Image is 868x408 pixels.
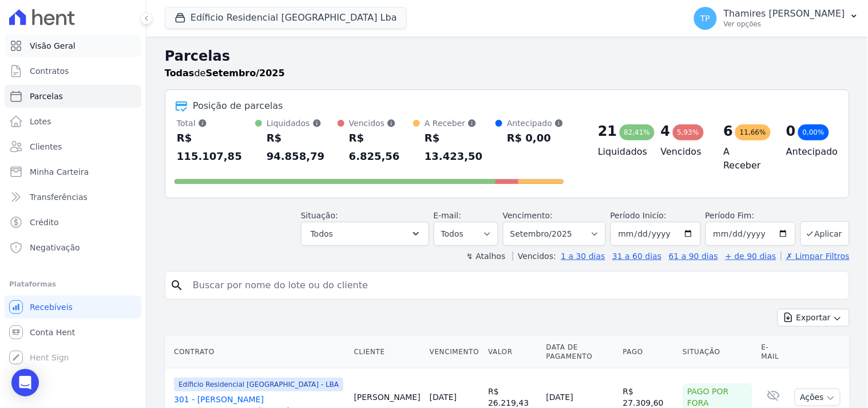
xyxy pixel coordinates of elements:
[434,211,462,220] label: E-mail:
[724,145,768,172] h4: A Receber
[669,252,718,261] a: 61 a 90 dias
[661,145,706,159] h4: Vencidos
[661,122,671,140] div: 4
[5,60,141,83] a: Contratos
[778,309,850,327] button: Exportar
[757,336,791,368] th: E-mail
[267,129,338,166] div: R$ 94.858,79
[425,117,496,129] div: A Receber
[5,211,141,234] a: Crédito
[30,191,88,203] span: Transferências
[165,336,350,368] th: Contrato
[206,68,285,79] strong: Setembro/2025
[598,145,643,159] h4: Liquidados
[5,186,141,209] a: Transferências
[349,117,413,129] div: Vencidos
[30,91,63,102] span: Parcelas
[724,19,845,29] p: Ver opções
[507,117,564,129] div: Antecipado
[30,327,75,338] span: Conta Hent
[724,8,845,19] p: Thamires [PERSON_NAME]
[673,124,704,140] div: 5,93%
[612,252,661,261] a: 31 a 60 dias
[174,378,343,391] span: Edíficio Residencial [GEOGRAPHIC_DATA] - LBA
[430,393,457,402] a: [DATE]
[5,34,141,57] a: Visão Geral
[165,7,407,29] button: Edíficio Residencial [GEOGRAPHIC_DATA] Lba
[5,160,141,183] a: Minha Carteira
[301,211,338,220] label: Situação:
[685,2,868,34] button: TP Thamires [PERSON_NAME] Ver opções
[735,124,771,140] div: 11,66%
[349,129,413,166] div: R$ 6.825,56
[350,336,425,368] th: Cliente
[9,277,137,291] div: Plataformas
[5,85,141,108] a: Parcelas
[177,117,255,129] div: Total
[724,122,734,140] div: 6
[503,211,553,220] label: Vencimento:
[170,278,184,292] i: search
[706,210,796,222] label: Período Fim:
[267,117,338,129] div: Liquidados
[165,46,850,66] h2: Parcelas
[786,122,796,140] div: 0
[177,129,255,166] div: R$ 115.107,85
[5,110,141,133] a: Lotes
[611,211,667,220] label: Período Inicío:
[800,221,850,246] button: Aplicar
[466,252,505,261] label: ↯ Atalhos
[165,66,285,80] p: de
[11,369,39,397] div: Open Intercom Messenger
[193,99,283,113] div: Posição de parcelas
[726,252,776,261] a: + de 90 dias
[30,141,62,152] span: Clientes
[30,116,51,127] span: Lotes
[678,336,757,368] th: Situação
[507,129,564,147] div: R$ 0,00
[5,321,141,344] a: Conta Hent
[483,336,541,368] th: Valor
[311,227,333,241] span: Todos
[165,68,195,79] strong: Todas
[542,336,619,368] th: Data de Pagamento
[5,296,141,319] a: Recebíveis
[598,122,617,140] div: 21
[186,274,845,297] input: Buscar por nome do lote ou do cliente
[781,252,850,261] a: ✗ Limpar Filtros
[30,166,89,178] span: Minha Carteira
[301,222,429,246] button: Todos
[30,40,76,52] span: Visão Geral
[5,135,141,158] a: Clientes
[619,336,679,368] th: Pago
[425,129,496,166] div: R$ 13.423,50
[798,124,829,140] div: 0,00%
[513,252,556,261] label: Vencidos:
[786,145,831,159] h4: Antecipado
[561,252,605,261] a: 1 a 30 dias
[30,242,80,253] span: Negativação
[30,65,69,77] span: Contratos
[30,217,59,228] span: Crédito
[620,124,655,140] div: 82,41%
[5,236,141,259] a: Negativação
[795,389,841,406] button: Ações
[425,336,483,368] th: Vencimento
[700,14,710,22] span: TP
[30,301,73,313] span: Recebíveis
